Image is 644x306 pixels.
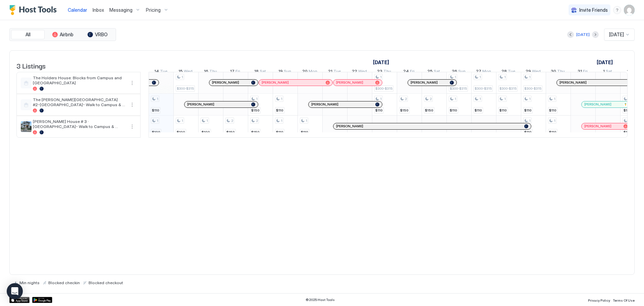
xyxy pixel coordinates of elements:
span: © 2025 Host Tools [306,298,335,302]
button: Airbnb [46,30,79,39]
span: 1 [380,97,382,101]
span: Min nights [19,280,40,285]
span: 26 [452,69,457,76]
div: tab-group [9,28,116,41]
span: $110 [524,108,532,113]
a: October 31, 2025 [576,67,589,77]
a: October 26, 2025 [450,67,467,77]
span: 1 [380,75,382,79]
a: October 16, 2025 [202,67,219,77]
span: $110 [475,108,482,113]
span: Tue [333,69,341,76]
a: Google Play Store [32,297,52,303]
span: 1 [529,97,531,101]
span: $300-$315 [177,86,194,91]
span: [PERSON_NAME] [262,80,289,85]
span: $100 [152,130,160,134]
span: 1 [504,75,506,79]
span: 2 [256,119,258,123]
a: October 18, 2025 [253,67,268,77]
a: November 1, 2025 [601,67,614,77]
span: 31 [578,69,582,76]
span: $100 [202,130,210,134]
span: 1 [256,97,258,101]
span: 1 [529,119,531,123]
span: $300-$315 [450,86,467,91]
a: October 22, 2025 [350,67,369,77]
span: 1 [504,97,506,101]
span: [PERSON_NAME] [336,80,363,85]
span: The [PERSON_NAME][GEOGRAPHIC_DATA] #2-[GEOGRAPHIC_DATA]- Walk to Campus & Downtown [33,97,125,107]
span: Calendar [68,7,87,13]
span: The Holders House: Blocks from Campus and [GEOGRAPHIC_DATA] [33,75,125,85]
span: Sun [284,69,291,76]
span: [PERSON_NAME] [411,80,438,85]
span: 1 [554,119,555,123]
span: 15 [178,69,183,76]
a: October 30, 2025 [549,67,567,77]
span: Sun [458,69,466,76]
span: 25 [427,69,433,76]
span: $110 [549,108,556,113]
span: [PERSON_NAME] House # 3 · [GEOGRAPHIC_DATA]- Walk to Campus & Downtown [33,119,125,129]
button: Next month [592,31,599,38]
a: Host Tools Logo [9,5,60,15]
span: 20 [302,69,308,76]
span: 18 [254,69,259,76]
span: Pricing [146,7,161,13]
a: October 1, 2025 [371,57,391,67]
span: Tue [160,69,167,76]
span: [PERSON_NAME] [584,124,611,128]
a: App Store [9,297,30,303]
span: 27 [476,69,481,76]
span: 1 [181,119,183,123]
span: VRBO [95,32,108,38]
span: $300-$315 [524,86,541,91]
a: Terms Of Use [613,296,635,303]
span: $110 [152,108,159,113]
span: Fri [583,69,588,76]
span: Fri [410,69,415,76]
span: 1 [306,119,307,123]
button: More options [128,79,136,87]
span: $110 [624,130,631,134]
a: October 27, 2025 [474,67,493,77]
a: October 17, 2025 [228,67,242,77]
span: $110 [301,130,308,134]
span: Blocked checkout [89,280,123,285]
span: 30 [551,69,556,76]
span: Invite Friends [579,7,608,13]
span: 1 [479,97,481,101]
span: 1 [206,119,208,123]
span: Thu [557,69,565,76]
span: 1 [181,75,183,79]
a: October 19, 2025 [277,67,293,77]
span: 1 [454,97,456,101]
a: Calendar [68,6,87,13]
span: 2 [231,119,233,123]
div: User profile [624,5,635,15]
span: Tue [508,69,515,76]
div: menu [613,6,621,14]
a: November 2, 2025 [625,67,640,77]
span: 1 [603,69,605,76]
div: listing image [21,121,32,132]
span: 29 [526,69,531,76]
span: Sat [606,69,612,76]
span: $110 [276,108,283,113]
span: [PERSON_NAME] [311,102,338,106]
div: [DATE] [576,32,590,38]
span: Thu [383,69,391,76]
span: $100 [177,130,185,134]
a: October 15, 2025 [177,67,194,77]
span: Wed [184,69,193,76]
span: $110 [375,108,383,113]
div: menu [128,79,136,87]
span: [PERSON_NAME] [212,80,239,85]
div: Open Intercom Messenger [7,283,23,299]
span: [PERSON_NAME] [584,102,611,106]
span: Mon [309,69,317,76]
